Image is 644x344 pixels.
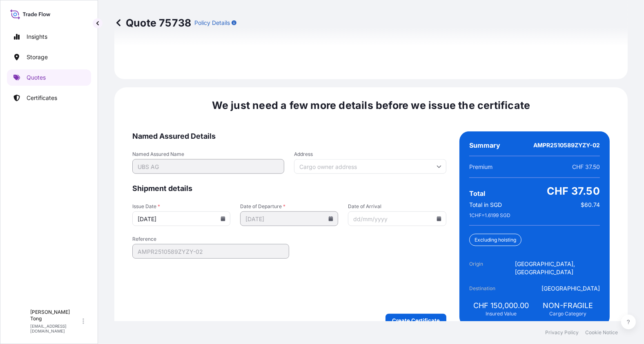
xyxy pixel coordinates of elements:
[132,203,230,210] span: Issue Date
[27,73,46,82] p: Quotes
[386,314,446,327] button: Create Certificate
[473,301,529,311] span: CHF 150,000.00
[585,329,618,336] a: Cookie Notice
[294,159,446,174] input: Cargo owner address
[7,29,91,45] a: Insights
[27,33,47,41] p: Insights
[348,211,446,226] input: dd/mm/yyyy
[469,163,492,171] span: Premium
[469,201,502,209] span: Total in SGD
[132,184,446,193] span: Shipment details
[30,309,81,322] p: [PERSON_NAME] Tong
[114,16,191,29] p: Quote 75738
[132,236,289,242] span: Reference
[533,141,600,149] span: AMPR2510589ZYZY-02
[27,94,57,102] p: Certificates
[240,211,338,226] input: dd/mm/yyyy
[348,203,446,210] span: Date of Arrival
[469,212,510,219] span: 1 CHF = 1.6199 SGD
[132,151,284,158] span: Named Assured Name
[469,284,515,293] span: Destination
[27,53,48,61] p: Storage
[469,234,521,246] div: Excluding hoisting
[572,163,600,171] span: CHF 37.50
[194,19,230,27] p: Policy Details
[581,201,600,209] span: $60.74
[7,49,91,65] a: Storage
[541,284,600,293] span: [GEOGRAPHIC_DATA]
[132,244,289,259] input: Your internal reference
[7,90,91,106] a: Certificates
[469,141,500,149] span: Summary
[549,311,586,317] span: Cargo Category
[240,203,338,210] span: Date of Departure
[392,316,440,324] p: Create Certificate
[212,99,530,112] span: We just need a few more details before we issue the certificate
[515,260,600,276] span: [GEOGRAPHIC_DATA], [GEOGRAPHIC_DATA]
[469,260,515,276] span: Origin
[545,329,579,336] a: Privacy Policy
[469,189,485,198] span: Total
[543,301,593,311] span: NON-FRAGILE
[294,151,446,158] span: Address
[30,324,81,333] p: [EMAIL_ADDRESS][DOMAIN_NAME]
[486,311,517,317] span: Insured Value
[16,317,22,325] span: C
[132,211,230,226] input: dd/mm/yyyy
[7,69,91,86] a: Quotes
[547,184,600,198] span: CHF 37.50
[132,131,446,141] span: Named Assured Details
